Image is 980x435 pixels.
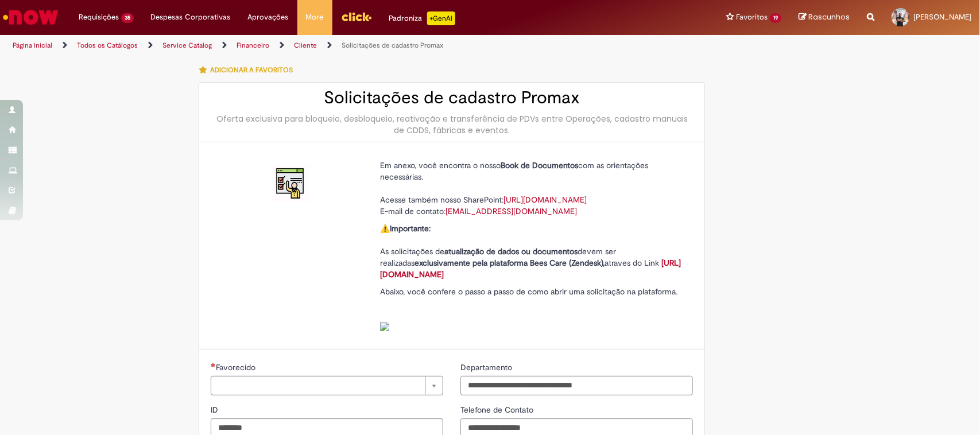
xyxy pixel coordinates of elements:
[427,11,455,25] p: +GenAi
[380,286,684,332] p: Abaixo, você confere o passo a passo de como abrir uma solicitação na plataforma.
[210,65,293,75] span: Adicionar a Favoritos
[77,41,138,50] a: Todos os Catálogos
[199,58,299,82] button: Adicionar a Favoritos
[770,13,781,23] span: 19
[380,223,684,280] p: ⚠️ As solicitações de devem ser realizadas atraves do Link
[211,88,693,107] h2: Solicitações de cadastro Promax
[415,258,605,268] strong: exclusivamente pela plataforma Bees Care (Zendesk),
[913,12,971,22] span: [PERSON_NAME]
[216,362,258,372] span: Necessários - Favorecido
[211,405,220,415] span: ID
[460,376,693,395] input: Departamento
[121,13,134,23] span: 35
[380,258,681,279] a: [URL][DOMAIN_NAME]
[273,165,309,202] img: Solicitações de cadastro Promax
[211,363,216,367] span: Necessários
[211,376,443,395] a: Limpar campo Favorecido
[460,405,536,415] span: Telefone de Contato
[13,41,52,50] a: Página inicial
[390,223,431,234] strong: Importante:
[380,160,684,217] p: Em anexo, você encontra o nosso com as orientações necessárias. Acesse também nosso SharePoint: E...
[501,160,578,170] strong: Book de Documentos
[446,206,577,216] a: [EMAIL_ADDRESS][DOMAIN_NAME]
[211,113,693,136] div: Oferta exclusiva para bloqueio, desbloqueio, reativação e transferência de PDVs entre Operações, ...
[237,41,269,50] a: Financeiro
[1,6,60,29] img: ServiceNow
[9,35,645,56] ul: Trilhas de página
[380,322,389,331] img: sys_attachment.do
[162,41,212,50] a: Service Catalog
[341,8,372,25] img: click_logo_yellow_360x200.png
[151,11,231,23] span: Despesas Corporativas
[444,246,578,257] strong: atualização de dados ou documentos
[342,41,443,50] a: Solicitações de cadastro Promax
[808,11,850,22] span: Rascunhos
[736,11,768,23] span: Favoritos
[306,11,324,23] span: More
[248,11,289,23] span: Aprovações
[460,362,514,372] span: Departamento
[294,41,317,50] a: Cliente
[389,11,455,25] div: Padroniza
[503,195,587,205] a: [URL][DOMAIN_NAME]
[79,11,119,23] span: Requisições
[799,12,850,23] a: Rascunhos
